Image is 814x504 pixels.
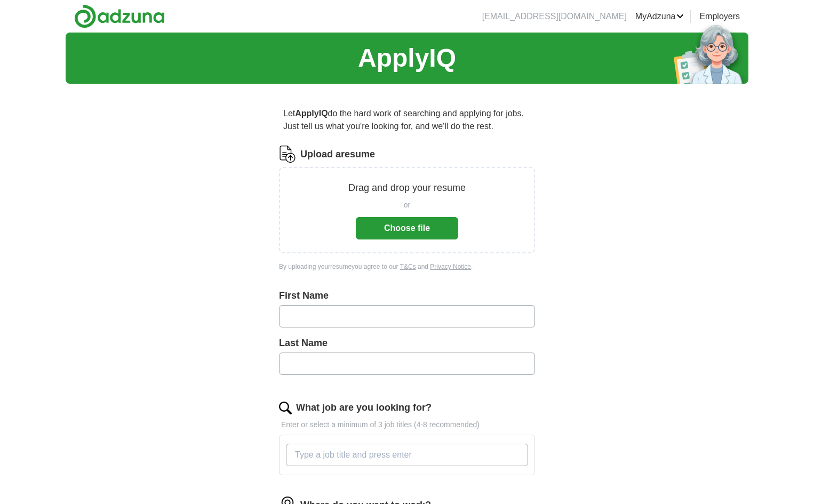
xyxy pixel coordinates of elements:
strong: ApplyIQ [295,109,328,118]
p: Drag and drop your resume [348,181,466,195]
img: search.png [279,402,292,414]
a: Employers [699,10,740,23]
p: Let do the hard work of searching and applying for jobs. Just tell us what you're looking for, an... [279,103,535,137]
span: or [404,199,410,211]
button: Choose file [356,217,458,239]
li: [EMAIL_ADDRESS][DOMAIN_NAME] [482,10,627,23]
img: CV Icon [279,146,296,163]
div: By uploading your resume you agree to our and . [279,262,535,271]
a: Privacy Notice [430,263,471,270]
label: What job are you looking for? [296,401,432,415]
label: Upload a resume [300,147,375,162]
h1: ApplyIQ [358,39,456,77]
label: First Name [279,289,535,303]
img: Adzuna logo [74,4,165,28]
label: Last Name [279,336,535,350]
input: Type a job title and press enter [286,444,528,466]
a: MyAdzuna [635,10,684,23]
p: Enter or select a minimum of 3 job titles (4-8 recommended) [279,419,535,430]
a: T&Cs [400,263,416,270]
